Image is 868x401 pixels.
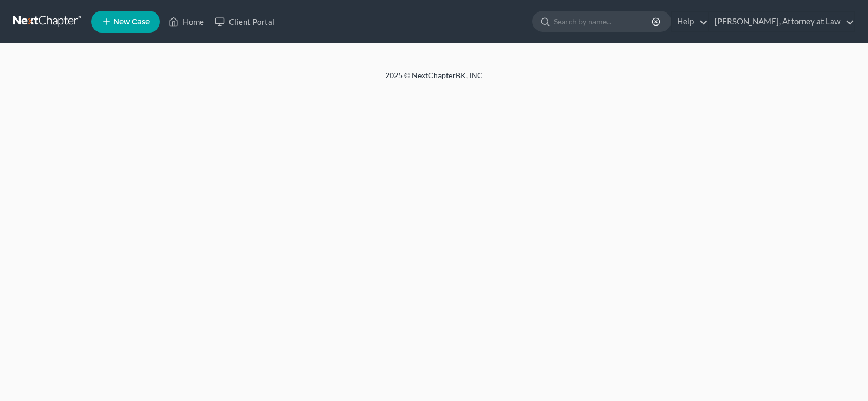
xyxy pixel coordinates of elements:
[672,12,708,31] a: Help
[554,11,653,31] input: Search by name...
[709,12,854,31] a: [PERSON_NAME], Attorney at Law
[125,70,743,90] div: 2025 © NextChapterBK, INC
[163,12,209,31] a: Home
[113,18,150,26] span: New Case
[209,12,280,31] a: Client Portal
